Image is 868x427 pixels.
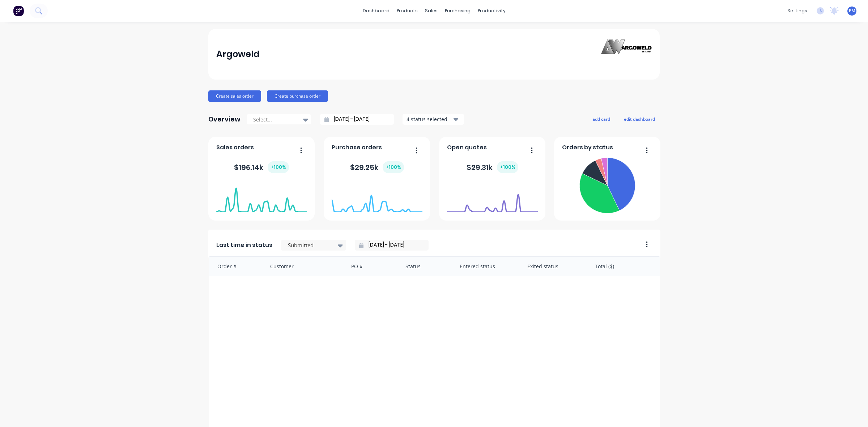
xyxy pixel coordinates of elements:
div: productivity [474,5,509,16]
button: Create sales order [208,90,261,102]
div: Exited status [520,257,588,276]
div: Total ($) [588,257,660,276]
div: PO # [344,257,398,276]
button: add card [588,114,615,124]
div: products [393,5,421,16]
div: $ 29.31k [467,161,518,173]
div: Customer [263,257,344,276]
button: edit dashboard [619,114,660,124]
img: Factory [13,5,24,16]
div: + 100 % [497,161,518,173]
div: + 100 % [268,161,289,173]
img: Argoweld [601,39,652,69]
span: Last time in status [216,241,272,249]
span: Sales orders [216,143,254,152]
div: 4 status selected [407,115,452,123]
div: Order # [209,257,263,276]
div: $ 196.14k [234,161,289,173]
span: Open quotes [447,143,487,152]
div: Argoweld [216,47,260,61]
span: PM [849,8,855,14]
div: sales [421,5,441,16]
span: Purchase orders [332,143,382,152]
span: Orders by status [562,143,613,152]
div: Status [398,257,452,276]
div: $ 29.25k [350,161,404,173]
button: 4 status selected [403,114,464,125]
a: dashboard [359,5,393,16]
div: Entered status [452,257,520,276]
div: Overview [208,112,241,127]
div: + 100 % [383,161,404,173]
div: purchasing [441,5,474,16]
button: Create purchase order [267,90,328,102]
div: settings [784,5,811,16]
